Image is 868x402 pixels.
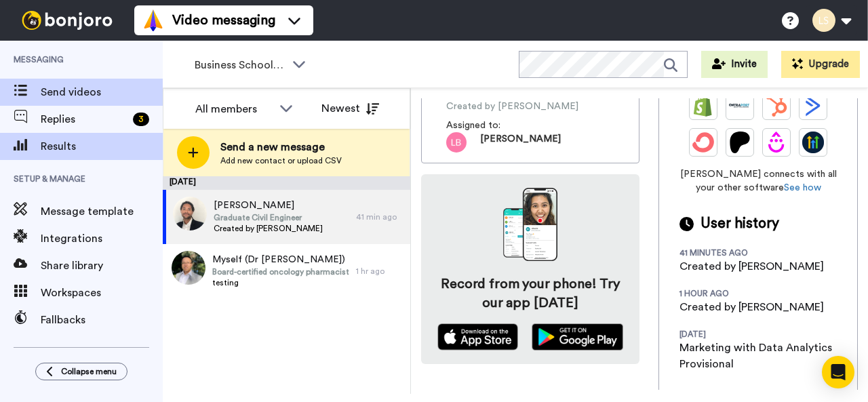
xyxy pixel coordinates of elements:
img: ActiveCampaign [802,95,824,117]
div: [DATE] [163,176,410,190]
div: 1 hr ago [356,266,403,277]
img: bj-logo-header-white.svg [16,11,118,30]
span: [PERSON_NAME] connects with all your other software [679,167,837,195]
img: Drip [766,132,787,153]
button: Newest [311,95,389,122]
span: testing [212,277,349,288]
span: [PERSON_NAME] [480,132,561,153]
img: Hubspot [766,95,787,117]
div: Open Intercom Messenger [822,356,854,388]
span: Fallbacks [41,312,163,328]
span: Workspaces [41,285,163,301]
div: 1 hour ago [679,288,768,299]
span: Results [41,138,163,155]
span: Created by [PERSON_NAME] [214,223,323,234]
span: Myself (Dr [PERSON_NAME]) [212,253,349,266]
span: Graduate Civil Engineer [214,212,323,223]
div: Created by [PERSON_NAME] [679,258,824,275]
img: appstore [437,323,518,350]
span: Send a new message [220,139,342,155]
button: Invite [701,51,768,78]
span: Message template [41,203,163,220]
img: 95712699-1d76-412f-95a0-6f8058350f25.jpg [173,197,207,230]
div: [DATE] [679,329,768,340]
img: vm-color.svg [142,9,164,31]
div: All members [195,101,273,117]
img: c70b5e5a-58a8-4e7a-a64b-6e0fdd60cd2d.jpg [172,251,205,285]
span: User history [701,214,779,234]
span: Assigned to: [446,119,541,132]
span: Collapse menu [61,366,117,377]
span: Integrations [41,230,163,247]
button: Collapse menu [35,363,127,380]
h4: Record from your phone! Try our app [DATE] [435,275,626,313]
img: Patreon [729,132,751,153]
span: [PERSON_NAME] [214,199,323,212]
span: Add new contact or upload CSV [220,155,342,166]
div: 3 [133,113,149,126]
img: Ontraport [729,95,751,117]
img: 6eac5c2d-50a3-4b5c-9fd8-84f965c1e8e2.png [446,132,467,153]
div: 41 min ago [356,212,403,222]
span: Video messaging [172,11,275,30]
button: Upgrade [781,51,860,78]
div: Marketing with Data Analytics Provisional [679,340,837,372]
img: download [503,188,557,261]
span: Business School 2025 [195,57,285,73]
span: Board-certified oncology pharmacist and [MEDICAL_DATA] specialist [212,266,349,277]
span: Created by [PERSON_NAME] [446,100,578,113]
img: playstore [532,323,623,350]
div: Created by [PERSON_NAME] [679,299,824,315]
img: ConvertKit [692,132,714,153]
div: 41 minutes ago [679,247,768,258]
span: Share library [41,258,163,274]
img: GoHighLevel [802,132,824,153]
span: Replies [41,111,127,127]
span: Send videos [41,84,163,100]
a: See how [784,183,821,193]
img: Shopify [692,95,714,117]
